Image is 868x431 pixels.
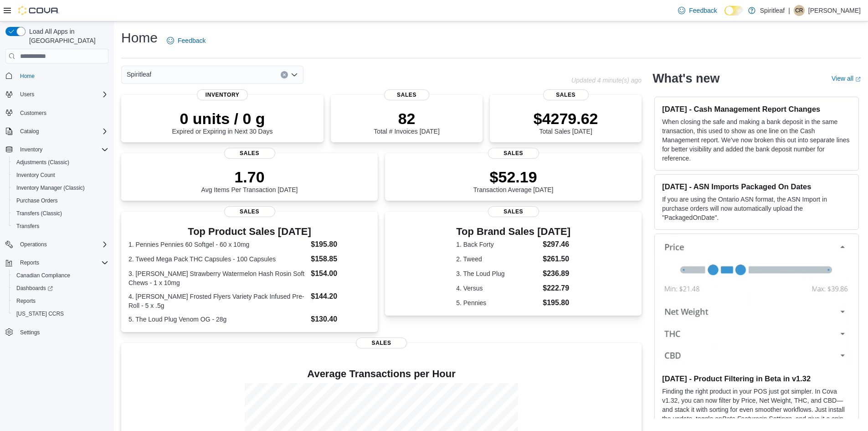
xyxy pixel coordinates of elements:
[13,221,108,232] span: Transfers
[20,241,47,248] span: Operations
[172,109,273,128] p: 0 units / 0 g
[2,106,112,119] button: Customers
[172,109,273,135] div: Expired or Expiring in Next 30 Days
[2,125,112,138] button: Catalog
[689,6,717,15] span: Feedback
[16,197,58,204] span: Purchase Orders
[13,283,108,294] span: Dashboards
[724,6,744,16] input: Dark Mode
[13,182,88,193] a: Inventory Manager (Classic)
[13,170,108,181] span: Inventory Count
[16,210,62,217] span: Transfers (Classic)
[20,91,34,98] span: Users
[178,36,205,45] span: Feedback
[20,146,42,153] span: Inventory
[128,254,307,264] dt: 2. Tweed Mega Pack THC Capsules - 100 Capsules
[473,168,554,193] div: Transaction Average [DATE]
[13,296,108,306] span: Reports
[311,254,370,265] dd: $158.85
[2,238,112,251] button: Operations
[13,195,108,206] span: Purchase Orders
[571,77,642,84] p: Updated 4 minute(s) ago
[16,184,85,192] span: Inventory Manager (Classic)
[128,369,634,379] h4: Average Transactions per Hour
[374,109,439,128] p: 82
[488,206,539,217] span: Sales
[2,143,112,156] button: Inventory
[13,308,108,319] span: Washington CCRS
[13,221,43,232] a: Transfers
[662,182,851,191] h3: [DATE] - ASN Imports Packaged On Dates
[456,254,539,264] dt: 2. Tweed
[760,5,785,16] p: Spiritleaf
[9,295,112,307] button: Reports
[127,69,151,80] span: Spiritleaf
[16,126,108,137] span: Catalog
[543,268,570,279] dd: $236.89
[9,194,112,207] button: Purchase Orders
[16,272,70,279] span: Canadian Compliance
[13,283,56,294] a: Dashboards
[456,269,539,278] dt: 3. The Loud Plug
[311,314,370,325] dd: $130.40
[795,5,803,16] span: CR
[128,315,307,324] dt: 5. The Loud Plug Venom OG - 28g
[543,297,570,308] dd: $195.80
[855,77,861,82] svg: External link
[456,240,539,249] dt: 1. Back Forty
[2,69,112,82] button: Home
[13,208,108,219] span: Transfers (Classic)
[16,285,53,292] span: Dashboards
[543,89,589,100] span: Sales
[16,257,43,268] button: Reports
[16,144,108,155] span: Inventory
[5,65,108,363] nav: Complex example
[9,282,112,295] a: Dashboards
[16,107,108,119] span: Customers
[16,171,55,179] span: Inventory Count
[9,169,112,182] button: Inventory Count
[9,182,112,194] button: Inventory Manager (Classic)
[20,329,40,336] span: Settings
[534,109,598,135] div: Total Sales [DATE]
[9,307,112,320] button: [US_STATE] CCRS
[128,240,307,249] dt: 1. Pennies Pennies 60 Softgel - 60 x 10mg
[9,156,112,169] button: Adjustments (Classic)
[16,89,108,100] span: Users
[13,296,39,306] a: Reports
[26,27,108,45] span: Load All Apps in [GEOGRAPHIC_DATA]
[662,195,851,222] p: If you are using the Ontario ASN format, the ASN Import in purchase orders will now automatically...
[16,257,108,268] span: Reports
[311,268,370,279] dd: $154.00
[2,256,112,269] button: Reports
[128,292,307,310] dt: 4. [PERSON_NAME] Frosted Flyers Variety Pack Infused Pre-Roll - 5 x .5g
[722,415,762,422] em: Beta Features
[16,108,50,119] a: Customers
[374,109,439,135] div: Total # Invoices [DATE]
[16,144,46,155] button: Inventory
[662,374,851,383] h3: [DATE] - Product Filtering in Beta in v1.32
[456,298,539,307] dt: 5. Pennies
[13,270,74,281] a: Canadian Compliance
[121,29,158,47] h1: Home
[543,254,570,265] dd: $261.50
[128,226,370,237] h3: Top Product Sales [DATE]
[163,31,209,50] a: Feedback
[20,128,39,135] span: Catalog
[473,168,554,186] p: $52.19
[16,297,36,305] span: Reports
[16,223,39,230] span: Transfers
[224,206,275,217] span: Sales
[808,5,861,16] p: [PERSON_NAME]
[20,109,46,117] span: Customers
[2,326,112,339] button: Settings
[201,168,298,193] div: Avg Items Per Transaction [DATE]
[224,148,275,159] span: Sales
[674,1,720,20] a: Feedback
[20,73,35,80] span: Home
[456,226,570,237] h3: Top Brand Sales [DATE]
[356,338,407,348] span: Sales
[13,182,108,193] span: Inventory Manager (Classic)
[543,283,570,294] dd: $222.79
[16,70,108,81] span: Home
